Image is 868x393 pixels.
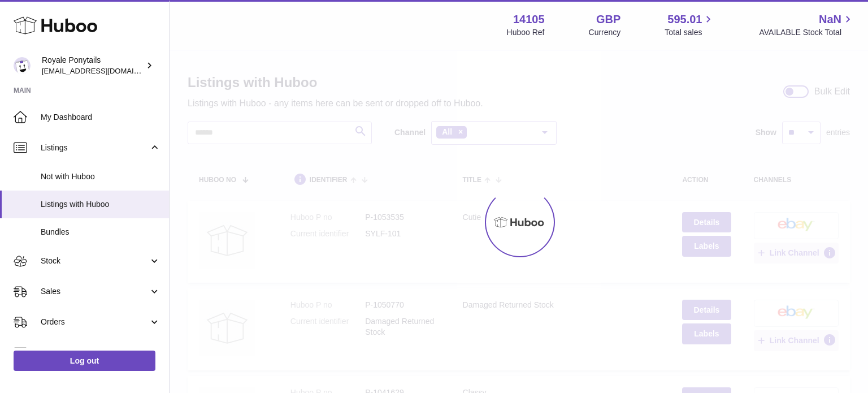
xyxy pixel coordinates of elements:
[14,351,155,371] a: Log out
[665,12,715,38] a: 595.01 Total sales
[41,286,149,297] span: Sales
[41,227,160,237] span: Bundles
[42,66,166,75] span: [EMAIL_ADDRESS][DOMAIN_NAME]
[759,27,854,38] span: AVAILABLE Stock Total
[667,12,702,27] span: 595.01
[41,199,160,210] span: Listings with Huboo
[42,55,144,76] div: Royale Ponytails
[41,347,160,358] span: Usage
[41,142,149,153] span: Listings
[41,112,160,123] span: My Dashboard
[41,256,149,266] span: Stock
[41,171,160,182] span: Not with Huboo
[513,12,545,27] strong: 14105
[507,27,545,38] div: Huboo Ref
[596,12,620,27] strong: GBP
[819,12,841,27] span: NaN
[665,27,715,38] span: Total sales
[759,12,854,38] a: NaN AVAILABLE Stock Total
[41,317,149,327] span: Orders
[14,57,31,74] img: internalAdmin-14105@internal.huboo.com
[589,27,621,38] div: Currency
